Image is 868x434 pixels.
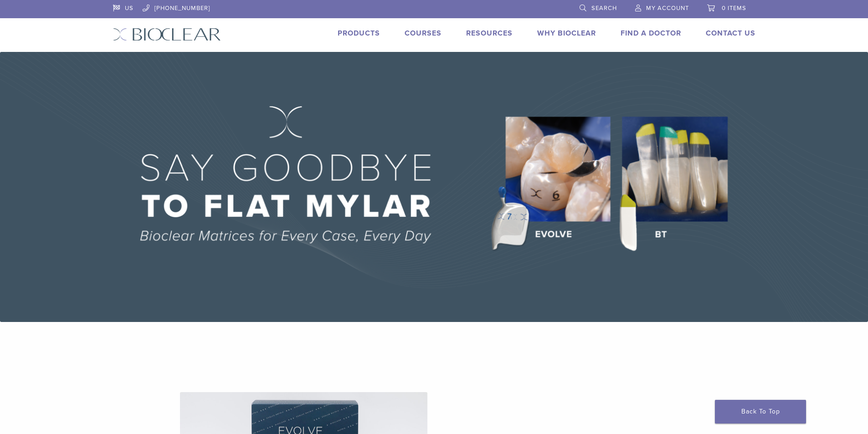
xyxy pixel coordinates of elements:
[706,29,755,38] a: Contact Us
[338,29,380,38] a: Products
[646,5,689,12] span: My Account
[715,400,806,424] a: Back To Top
[591,5,617,12] span: Search
[722,5,746,12] span: 0 items
[113,28,221,41] img: Bioclear
[621,29,681,38] a: Find A Doctor
[466,29,513,38] a: Resources
[405,29,442,38] a: Courses
[537,29,596,38] a: Why Bioclear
